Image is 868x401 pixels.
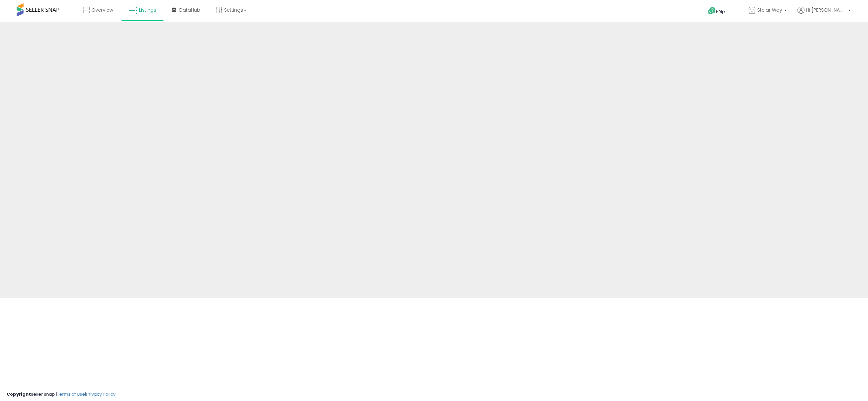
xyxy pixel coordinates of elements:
span: DataHub [179,7,200,13]
span: Hi [PERSON_NAME] [806,7,846,13]
a: Help [703,2,738,22]
span: Help [716,9,725,14]
span: Overview [91,7,113,13]
a: Hi [PERSON_NAME] [797,7,851,22]
span: Listings [139,7,156,13]
i: Get Help [708,7,716,15]
span: Stelar Way [757,7,782,13]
